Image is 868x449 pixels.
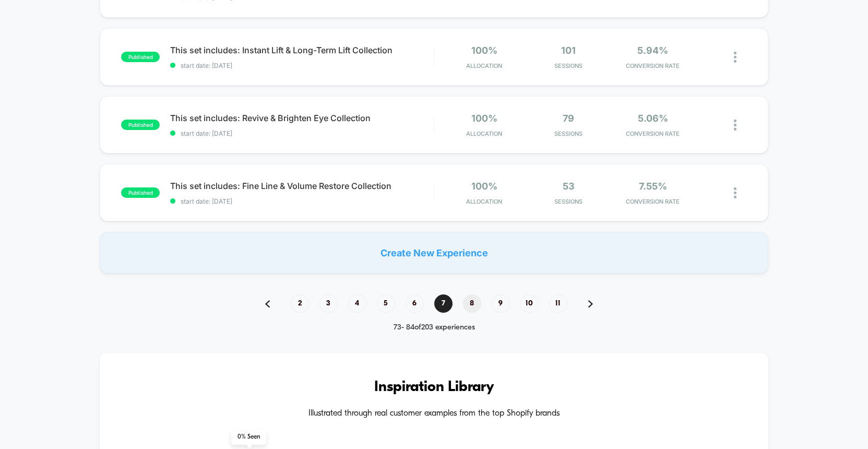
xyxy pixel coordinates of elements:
[255,323,614,332] div: 73 - 84 of 203 experiences
[563,181,575,192] span: 53
[406,294,424,313] span: 6
[231,429,266,445] span: 0 % Seen
[529,130,608,137] span: Sessions
[563,113,574,124] span: 79
[466,198,502,205] span: Allocation
[561,45,576,56] span: 101
[170,113,434,123] span: This set includes: Revive & Brighten Eye Collection
[121,120,160,130] span: published
[492,294,510,313] span: 9
[734,120,736,131] img: close
[265,300,270,308] img: pagination back
[471,181,497,192] span: 100%
[100,232,768,274] div: Create New Experience
[520,294,539,313] span: 10
[463,294,481,313] span: 8
[734,187,736,198] img: close
[170,129,434,137] span: start date: [DATE]
[121,52,160,62] span: published
[170,62,434,69] span: start date: [DATE]
[170,197,434,205] span: start date: [DATE]
[638,113,668,124] span: 5.06%
[529,62,608,69] span: Sessions
[319,294,338,313] span: 3
[639,181,667,192] span: 7.55%
[466,130,502,137] span: Allocation
[131,409,737,419] h4: Illustrated through real customer examples from the top Shopify brands
[471,45,497,56] span: 100%
[131,379,737,396] h3: Inspiration Library
[291,294,309,313] span: 2
[170,181,434,191] span: This set includes: Fine Line & Volume Restore Collection
[549,294,567,313] span: 11
[434,294,453,313] span: 7
[588,300,593,308] img: pagination forward
[471,113,497,124] span: 100%
[170,45,434,55] span: This set includes: Instant Lift & Long-Term Lift Collection
[121,187,160,198] span: published
[529,198,608,205] span: Sessions
[613,198,692,205] span: CONVERSION RATE
[734,52,736,63] img: close
[637,45,668,56] span: 5.94%
[613,130,692,137] span: CONVERSION RATE
[348,294,366,313] span: 4
[613,62,692,69] span: CONVERSION RATE
[377,294,395,313] span: 5
[466,62,502,69] span: Allocation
